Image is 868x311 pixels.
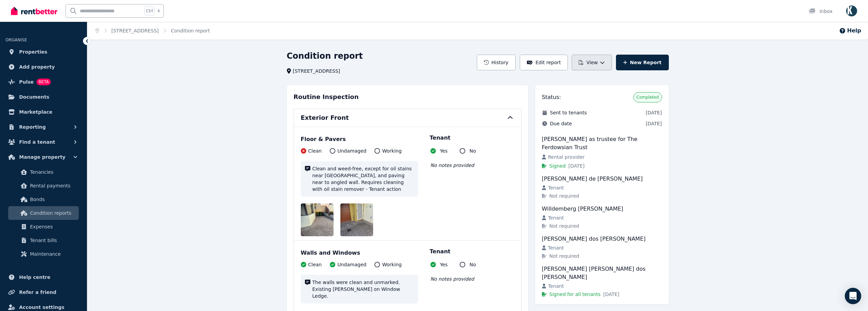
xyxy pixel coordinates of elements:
[301,113,349,123] h6: Exterior Front
[30,195,76,203] span: Bonds
[548,154,585,160] span: Rental provider
[19,93,49,101] span: Documents
[8,179,79,193] a: Rental payments
[19,153,65,161] span: Manage property
[301,249,514,257] div: Walls and Windows
[8,220,79,234] a: Expenses
[839,27,861,35] button: Help
[337,261,366,268] span: Undamaged
[87,22,218,40] nav: Breadcrumb
[30,168,76,176] span: Tenancies
[19,138,55,146] span: Find a tenant
[430,276,474,282] span: No notes provided
[548,283,564,289] span: Tenant
[440,147,448,154] span: Yes
[469,147,476,154] span: No
[440,261,448,268] span: Yes
[542,93,561,101] h3: Status:
[30,236,76,244] span: Tenant bills
[19,63,55,71] span: Add property
[8,165,79,179] a: Tenancies
[36,79,51,85] span: BETA
[308,261,322,268] span: Clean
[5,90,82,104] a: Documents
[301,135,514,143] div: Floor & Pavers
[845,288,861,304] div: Open Intercom Messenger
[19,288,56,296] span: Refer a friend
[542,235,662,243] div: [PERSON_NAME] dos [PERSON_NAME]
[8,193,79,206] a: Bonds
[19,48,47,56] span: Properties
[19,273,50,281] span: Help centre
[548,214,564,221] span: Tenant
[646,120,662,127] span: [DATE]
[430,248,451,256] p: Tenant
[549,223,579,229] span: Not required
[308,147,322,154] span: Clean
[19,123,46,131] span: Reporting
[548,244,564,251] span: Tenant
[520,55,568,70] button: Edit report
[636,95,659,100] span: Completed
[5,38,27,42] span: ORGANISE
[477,55,516,70] button: History
[337,147,366,154] span: Undamaged
[30,182,76,190] span: Rental payments
[569,162,585,169] span: [DATE]
[5,135,82,149] button: Find a tenant
[5,105,82,119] a: Marketplace
[5,150,82,164] button: Manage property
[430,162,474,168] span: No notes provided
[294,92,359,102] h3: Routine Inspection
[340,203,384,236] img: IMG_1425.jpg
[542,205,662,213] div: Willdemberg [PERSON_NAME]
[5,270,82,284] a: Help centre
[549,253,579,259] span: Not required
[646,109,662,116] span: [DATE]
[550,109,587,116] span: Sent to tenants
[171,28,210,33] a: Condition report
[542,175,662,183] div: [PERSON_NAME] de [PERSON_NAME]
[616,55,669,70] a: New Report
[542,265,662,281] div: [PERSON_NAME] [PERSON_NAME] dos [PERSON_NAME]
[112,28,159,33] a: [STREET_ADDRESS]
[382,261,401,268] span: Working
[5,285,82,299] a: Refer a friend
[19,78,34,86] span: Pulse
[312,165,414,193] span: Clean and weed-free, except for oil stains near [GEOGRAPHIC_DATA], and paving near to angled wall...
[550,120,572,127] span: Due date
[5,75,82,89] a: PulseBETA
[30,250,76,258] span: Maintenance
[549,291,601,298] span: Signed for all tenants
[846,5,857,16] img: Omid Ferdowsian as trustee for The Ferdowsian Trust
[144,6,155,15] span: Ctrl
[5,60,82,74] a: Add property
[11,6,57,16] img: RentBetter
[5,45,82,59] a: Properties
[809,8,833,15] div: Inbox
[19,108,52,116] span: Marketplace
[603,291,619,298] span: [DATE]
[549,162,566,169] span: Signed
[542,135,662,152] div: [PERSON_NAME] as trustee for The Ferdowsian Trust
[8,206,79,220] a: Condition reports
[572,55,612,70] button: View
[548,184,564,191] span: Tenant
[469,261,476,268] span: No
[8,234,79,247] a: Tenant bills
[287,51,363,61] h1: Condition report
[8,247,79,261] a: Maintenance
[312,279,414,299] span: The walls were clean and unmarked. Existing [PERSON_NAME] on Window Ledge.
[549,193,579,199] span: Not required
[301,203,344,236] img: IMG_1426.jpg
[293,68,340,74] span: [STREET_ADDRESS]
[30,209,76,217] span: Condition reports
[382,147,401,154] span: Working
[30,223,76,231] span: Expenses
[158,8,160,14] span: k
[5,120,82,134] button: Reporting
[430,134,451,142] p: Tenant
